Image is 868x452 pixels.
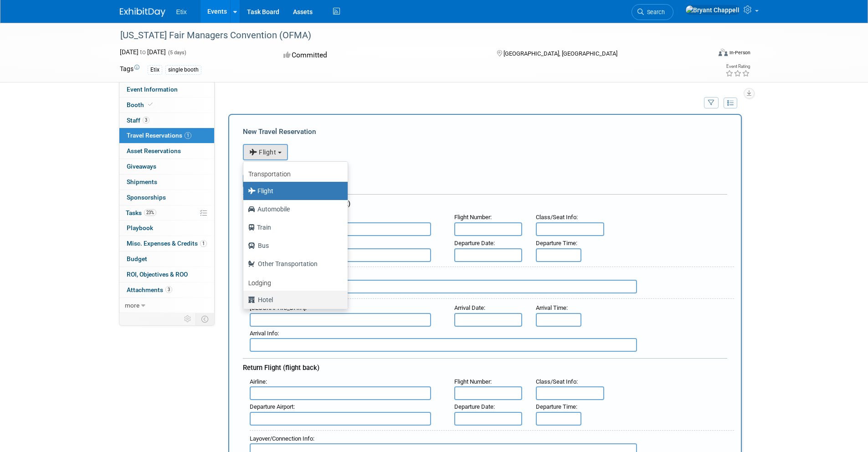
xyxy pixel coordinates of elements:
[248,170,291,178] b: Transportation
[119,144,214,159] a: Asset Reservations
[454,403,495,410] small: :
[127,101,154,108] span: Booth
[195,313,214,325] td: Toggle Event Tabs
[248,293,339,307] label: Hotel
[127,147,181,154] span: Asset Reservations
[250,435,314,442] small: :
[454,378,492,385] small: :
[243,144,288,160] button: Flight
[127,271,188,278] span: ROI, Objectives & ROO
[119,98,214,113] a: Booth
[119,113,214,128] a: Staff3
[126,209,156,216] span: Tasks
[167,50,186,56] span: (5 days)
[503,50,617,57] span: [GEOGRAPHIC_DATA], [GEOGRAPHIC_DATA]
[127,132,191,139] span: Travel Reservations
[536,378,578,385] small: :
[536,240,577,247] small: :
[144,209,156,216] span: 23%
[657,47,751,61] div: Event Format
[165,286,172,293] span: 3
[119,236,214,251] a: Misc. Expenses & Credits1
[5,4,471,13] body: Rich Text Area. Press ALT-0 for help.
[729,49,750,56] div: In-Person
[536,214,578,221] small: :
[119,175,214,190] a: Shipments
[148,65,162,75] div: Etix
[644,9,665,15] span: Search
[708,100,714,106] i: Filter by Traveler
[454,403,493,410] span: Departure Date
[454,240,493,247] span: Departure Date
[248,257,339,271] label: Other Transportation
[243,364,319,372] span: Return Flight (flight back)
[148,102,153,107] i: Booth reservation complete
[127,240,207,247] span: Misc. Expenses & Credits
[536,240,576,247] span: Departure Time
[248,184,339,198] label: Flight
[719,49,728,56] img: Format-Inperson.png
[119,221,214,236] a: Playbook
[249,149,277,156] span: Flight
[632,4,673,20] a: Search
[119,298,214,313] a: more
[185,132,191,139] span: 1
[243,160,727,174] div: Booking Confirmation Number:
[454,214,492,221] small: :
[120,64,139,75] td: Tags
[248,279,271,287] b: Lodging
[454,378,490,385] span: Flight Number
[250,330,279,337] small: :
[725,64,750,69] div: Event Rating
[250,378,266,385] span: Airline
[117,27,697,44] div: [US_STATE] Fair Managers Convention (OFMA)
[243,127,727,137] div: New Travel Reservation
[127,86,178,93] span: Event Information
[119,267,214,282] a: ROI, Objectives & ROO
[248,220,339,235] label: Train
[119,128,214,143] a: Travel Reservations1
[454,214,490,221] span: Flight Number
[119,190,214,205] a: Sponsorships
[165,65,201,75] div: single booth
[250,435,313,442] span: Layover/Connection Info
[120,8,165,17] img: ExhibitDay
[127,163,156,170] span: Giveaways
[250,403,293,410] span: Departure Airport
[143,117,149,123] span: 3
[125,302,139,309] span: more
[119,205,214,221] a: Tasks23%
[536,304,568,311] small: :
[127,194,166,201] span: Sponsorships
[536,403,577,410] small: :
[119,252,214,267] a: Budget
[248,238,339,253] label: Bus
[536,378,576,385] span: Class/Seat Info
[127,178,157,185] span: Shipments
[248,202,339,216] label: Automobile
[127,255,147,262] span: Budget
[127,117,149,124] span: Staff
[454,304,484,311] span: Arrival Date
[119,159,214,174] a: Giveaways
[119,282,214,298] a: Attachments3
[454,304,485,311] small: :
[250,403,295,410] small: :
[243,273,348,291] a: Lodging
[127,286,172,293] span: Attachments
[685,5,740,15] img: Bryant Chappell
[176,8,187,15] span: Etix
[119,82,214,97] a: Event Information
[250,330,277,337] span: Arrival Info
[180,313,196,325] td: Personalize Event Tab Strip
[281,47,482,63] div: Committed
[200,240,207,247] span: 1
[120,48,166,56] span: [DATE] [DATE]
[536,403,576,410] span: Departure Time
[536,304,566,311] span: Arrival Time
[139,48,147,56] span: to
[250,378,267,385] small: :
[454,240,495,247] small: :
[127,224,153,231] span: Playbook
[243,164,348,182] a: Transportation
